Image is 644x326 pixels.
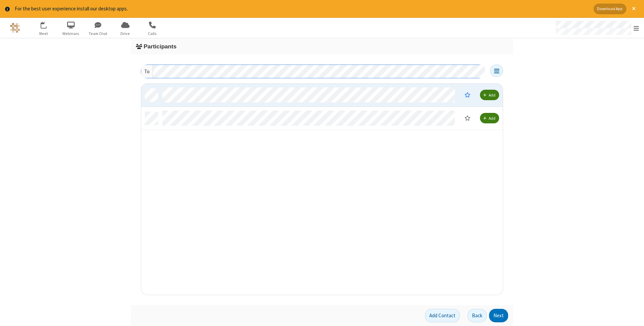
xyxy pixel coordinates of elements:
[489,309,508,322] button: Next
[10,23,20,33] img: QA Selenium DO NOT DELETE OR CHANGE
[629,4,639,14] button: Close alert
[489,116,495,121] span: Add
[140,31,165,37] span: Calls
[489,92,495,97] span: Add
[480,113,499,123] button: Add
[113,31,138,37] span: Drive
[58,31,84,37] span: Webinars
[480,90,499,100] button: Add
[460,89,475,101] button: Moderator
[31,31,56,37] span: Meet
[44,22,50,27] div: 12
[141,65,153,78] div: To
[490,65,503,77] button: Open menu
[594,4,626,14] button: Download App
[136,43,508,50] h3: Participants
[86,31,111,37] span: Team Chat
[2,18,28,38] button: Logo
[468,309,487,322] button: Back
[15,5,589,13] div: For the best user experience install our desktop apps.
[429,312,455,319] span: Add Contact
[141,84,503,295] div: grid
[460,113,475,124] button: Moderator
[425,309,460,322] button: Add Contact
[549,18,644,38] div: Open menu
